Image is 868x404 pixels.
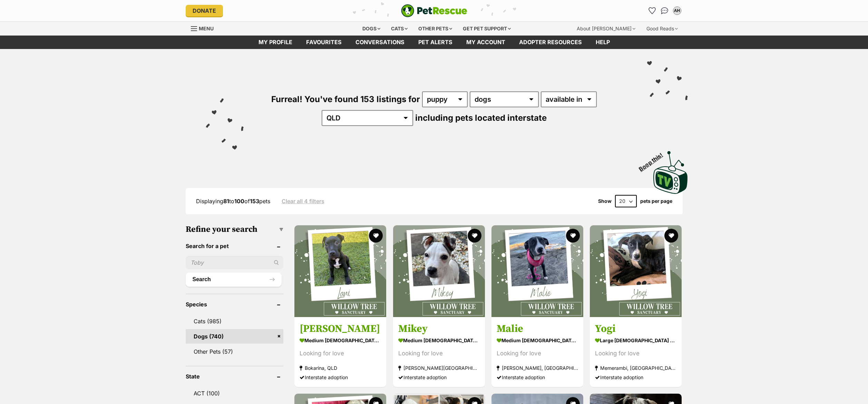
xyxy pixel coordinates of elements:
div: Other pets [413,22,457,36]
span: Furreal! You've found 153 listings for [271,94,420,104]
a: My profile [252,36,299,49]
strong: 100 [234,198,244,205]
ul: Account quick links [647,5,683,16]
span: Show [598,198,612,204]
span: Menu [199,26,214,31]
img: chat-41dd97257d64d25036548639549fe6c8038ab92f7586957e7f3b1b290dea8141.svg [661,7,668,14]
strong: Bokarina, QLD [300,363,381,373]
div: Interstate adoption [398,373,480,382]
div: Looking for love [300,349,381,358]
a: Dogs (740) [186,329,284,344]
a: PetRescue [401,4,467,17]
a: Boop this! [653,145,688,195]
img: Malie - Staffordshire Bull Terrier Dog [491,225,583,317]
strong: 81 [223,198,229,205]
button: Search [186,273,282,286]
a: [PERSON_NAME] medium [DEMOGRAPHIC_DATA] Dog Looking for love Bokarina, QLD Interstate adoption [294,317,386,387]
div: Interstate adoption [595,373,676,382]
div: Looking for love [595,349,676,358]
span: including pets located interstate [415,113,547,123]
img: Yogi - Irish Wolfhound Dog [590,225,682,317]
a: Other Pets (57) [186,344,284,359]
button: favourite [665,229,679,243]
button: favourite [468,229,481,243]
h3: Yogi [595,322,676,335]
a: My account [459,36,512,49]
div: Looking for love [497,349,578,358]
input: Toby [186,256,284,269]
strong: [PERSON_NAME], [GEOGRAPHIC_DATA] [497,363,578,373]
a: Yogi large [DEMOGRAPHIC_DATA] Dog Looking for love Memerambi, [GEOGRAPHIC_DATA] Interstate adoption [590,317,682,387]
strong: [PERSON_NAME][GEOGRAPHIC_DATA], [GEOGRAPHIC_DATA] [398,363,480,373]
div: Interstate adoption [300,373,381,382]
header: Search for a pet [186,243,284,249]
div: Good Reads [642,22,683,36]
a: ACT (100) [186,386,284,401]
button: My account [672,5,683,16]
a: Mikey medium [DEMOGRAPHIC_DATA] Dog Looking for love [PERSON_NAME][GEOGRAPHIC_DATA], [GEOGRAPHIC_... [393,317,485,387]
div: Dogs [358,22,385,36]
h3: [PERSON_NAME] [300,322,381,335]
img: Mikey - Staffordshire Bull Terrier Dog [393,225,485,317]
strong: medium [DEMOGRAPHIC_DATA] Dog [398,335,480,345]
img: Lani - Staffordshire Bull Terrier Dog [294,225,386,317]
strong: medium [DEMOGRAPHIC_DATA] Dog [497,335,578,345]
h3: Refine your search [186,225,284,234]
a: Help [589,36,617,49]
img: PetRescue TV logo [653,151,688,194]
div: Interstate adoption [497,373,578,382]
strong: medium [DEMOGRAPHIC_DATA] Dog [300,335,381,345]
strong: large [DEMOGRAPHIC_DATA] Dog [595,335,676,345]
a: Favourites [647,5,658,16]
header: Species [186,301,284,307]
label: pets per page [640,198,672,204]
div: Get pet support [458,22,516,36]
h3: Malie [497,322,578,335]
a: Pet alerts [411,36,459,49]
a: Cats (985) [186,314,284,328]
div: Cats [386,22,412,36]
a: Menu [191,22,218,34]
button: favourite [369,229,383,243]
img: logo-e224e6f780fb5917bec1dbf3a21bbac754714ae5b6737aabdf751b685950b380.svg [401,4,467,17]
div: Looking for love [398,349,480,358]
a: Donate [186,5,223,17]
strong: 153 [250,198,259,205]
strong: Memerambi, [GEOGRAPHIC_DATA] [595,363,676,373]
a: Favourites [299,36,349,49]
span: Displaying to of pets [196,198,270,205]
a: Clear all 4 filters [282,198,324,204]
h3: Mikey [398,322,480,335]
a: conversations [349,36,411,49]
header: State [186,373,284,380]
a: Adopter resources [512,36,589,49]
div: About [PERSON_NAME] [572,22,640,36]
a: Conversations [659,5,670,16]
div: AH [674,7,681,14]
span: Boop this! [637,147,669,172]
a: Malie medium [DEMOGRAPHIC_DATA] Dog Looking for love [PERSON_NAME], [GEOGRAPHIC_DATA] Interstate ... [491,317,583,387]
button: favourite [566,229,580,243]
